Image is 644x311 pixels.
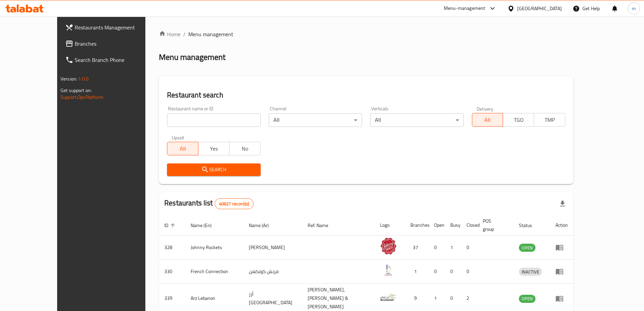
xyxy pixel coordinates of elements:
th: Busy [445,215,461,236]
td: 1 [405,260,429,284]
span: Ref. Name [308,221,337,229]
th: Open [429,215,445,236]
span: Name (En) [191,221,220,229]
span: Yes [201,144,227,154]
div: [GEOGRAPHIC_DATA] [517,5,562,12]
td: 0 [429,236,445,260]
td: 0 [445,260,461,284]
button: TMP [534,113,565,127]
td: 0 [429,260,445,284]
th: Branches [405,215,429,236]
span: Status [519,221,541,229]
span: Menu management [188,30,233,38]
a: Branches [60,36,165,52]
label: Delivery [477,106,494,111]
button: All [167,142,198,155]
td: 37 [405,236,429,260]
span: OPEN [519,244,535,252]
button: Search [167,163,260,176]
label: Upsell [172,135,184,140]
span: Version: [61,74,77,83]
img: Arz Lebanon [380,289,397,306]
button: Yes [198,142,230,155]
span: All [475,115,501,125]
div: Menu [555,294,568,303]
button: All [472,113,503,127]
span: Search [172,165,255,174]
input: Search for restaurant name or ID.. [167,113,260,127]
td: 0 [461,236,477,260]
nav: breadcrumb [159,30,573,38]
td: Johnny Rockets [185,236,243,260]
span: Search Branch Phone [75,56,159,64]
img: French Connection [380,262,397,279]
a: Home [159,30,181,38]
span: Restaurants Management [75,23,159,31]
th: Action [550,215,573,236]
th: Closed [461,215,477,236]
span: TGO [506,115,531,125]
li: / [183,30,186,38]
td: فرنش كونكشن [243,260,302,284]
span: OPEN [519,295,535,303]
span: Branches [75,40,159,48]
span: Get support on: [61,86,92,95]
div: Menu [555,267,568,275]
div: All [269,113,362,127]
span: INACTIVE [519,268,542,276]
span: POS group [483,217,505,233]
h2: Restaurant search [167,90,565,100]
span: Name (Ar) [249,221,278,229]
a: Restaurants Management [60,19,165,36]
span: No [232,144,258,154]
h2: Menu management [159,52,225,63]
div: All [370,113,463,127]
div: Export file [554,196,571,212]
td: 0 [461,260,477,284]
img: Johnny Rockets [380,238,397,254]
span: 1.0.0 [78,74,89,83]
span: 40627 record(s) [215,201,253,207]
div: Total records count [215,198,254,209]
td: 1 [445,236,461,260]
a: Support.OpsPlatform [61,93,103,102]
h2: Restaurants list [164,198,254,209]
div: Menu [555,243,568,251]
td: 328 [159,236,185,260]
td: French Connection [185,260,243,284]
td: 330 [159,260,185,284]
span: ID [164,221,177,229]
td: [PERSON_NAME] [243,236,302,260]
button: No [229,142,261,155]
span: All [170,144,196,154]
a: Search Branch Phone [60,52,165,68]
div: Menu-management [444,4,485,13]
button: TGO [503,113,534,127]
span: m [632,5,636,12]
span: TMP [537,115,563,125]
th: Logo [375,215,405,236]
